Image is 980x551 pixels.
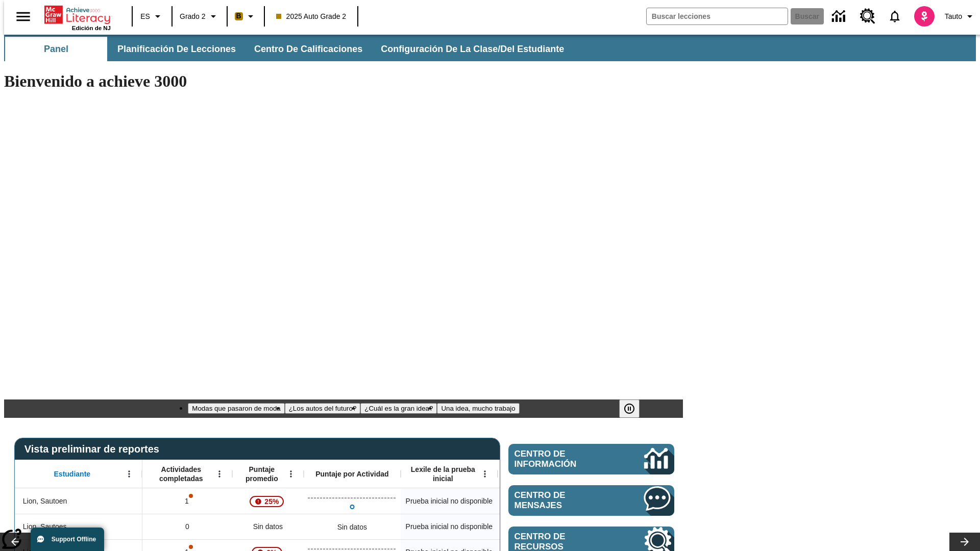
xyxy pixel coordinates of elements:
span: Planificación de lecciones [117,43,236,55]
div: 1, Es posible que sea inválido el puntaje de una o más actividades., Lion, Sautoen [142,488,232,514]
a: Centro de información [826,3,854,31]
span: Panel [44,43,68,55]
span: Prueba inicial no disponible, Lion, Sautoen [406,496,493,507]
div: Sin datos, Lion, Sautoes [232,514,304,539]
button: Abrir menú [283,466,299,482]
span: Grado 2 [180,11,206,22]
button: Configuración de la clase/del estudiante [373,37,572,61]
a: Centro de información [508,444,674,474]
span: Support Offline [52,536,96,543]
span: ES [140,11,150,22]
span: 2025 Auto Grade 2 [276,11,347,22]
span: Actividades completadas [148,465,215,483]
span: Puntaje promedio [237,465,286,483]
button: Lenguaje: ES, Selecciona un idioma [136,7,168,26]
span: Prueba inicial no disponible, Lion, Sautoes [406,521,493,532]
a: Notificaciones [881,3,908,30]
a: Centro de mensajes [508,485,674,516]
a: Portada [44,5,111,25]
div: Subbarra de navegación [4,37,573,61]
span: Centro de calificaciones [254,43,362,55]
button: Abrir menú [121,466,137,482]
button: Diapositiva 3 ¿Cuál es la gran idea? [360,403,437,414]
span: Centro de mensajes [514,490,614,511]
div: Sin datos, Lion, Sautoes [332,517,372,537]
button: Panel [5,37,107,61]
span: Estudiante [54,469,91,479]
p: 1 [184,496,191,507]
span: Lexile de la prueba inicial [406,465,480,483]
button: Support Offline [31,528,104,551]
button: Carrusel de lecciones, seguir [949,533,980,551]
button: Boost El color de la clase es anaranjado claro. Cambiar el color de la clase. [231,7,261,26]
button: Abrir menú [477,466,493,482]
div: Sin datos, Lion, Sautoen [498,488,595,514]
div: Portada [44,4,111,31]
button: Diapositiva 1 Modas que pasaron de moda [188,403,284,414]
span: B [236,10,241,22]
a: Centro de recursos, Se abrirá en una pestaña nueva. [854,3,881,30]
button: Abrir menú [212,466,227,482]
span: Sin datos [248,516,288,537]
span: 25% [260,492,283,511]
span: Tauto [945,11,962,22]
span: Lion, Sautoen [23,496,67,507]
span: Edición de NJ [72,25,111,31]
div: , 25%, ¡Atención! La puntuación media de 25% correspondiente al primer intento de este estudiante... [232,488,304,514]
div: 0, Lion, Sautoes [142,514,232,539]
div: Subbarra de navegación [4,35,976,61]
img: avatar image [914,6,935,27]
button: Perfil/Configuración [941,7,980,26]
button: Pausar [619,399,640,418]
button: Grado: Grado 2, Elige un grado [176,7,224,26]
button: Escoja un nuevo avatar [908,3,941,30]
button: Centro de calificaciones [246,37,371,61]
input: Buscar campo [647,8,788,24]
button: Diapositiva 2 ¿Los autos del futuro? [285,403,361,414]
h1: Bienvenido a achieve 3000 [4,72,683,91]
div: Sin datos, Lion, Sautoes [498,514,595,539]
button: Abrir el menú lateral [8,2,38,32]
div: Pausar [619,399,650,418]
span: Puntaje por Actividad [315,469,388,479]
span: Lion, Sautoes [23,521,67,532]
span: 0 [185,521,189,532]
button: Diapositiva 4 Una idea, mucho trabajo [437,403,519,414]
span: Vista preliminar de reportes [24,443,164,455]
span: Centro de información [514,449,610,469]
button: Planificación de lecciones [109,37,244,61]
span: Configuración de la clase/del estudiante [381,43,564,55]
